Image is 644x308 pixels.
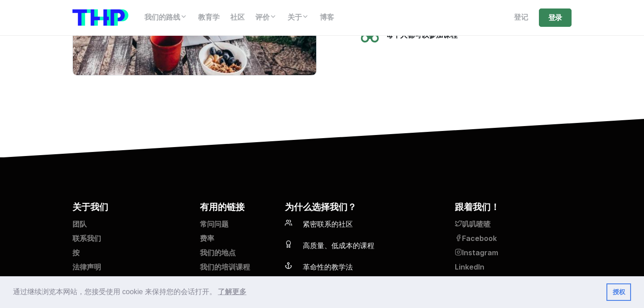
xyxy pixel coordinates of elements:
[72,262,189,276] a: 法律声明
[72,263,101,271] font: 法律声明
[225,8,250,26] a: 社区
[72,234,101,243] font: 联系我们
[139,8,193,26] a: 我们的路线
[198,13,220,21] font: 教育学
[539,8,572,27] a: 登录
[72,219,189,233] a: 团队
[193,8,225,26] a: 教育学
[285,202,356,212] font: 为什么选择我们？
[462,220,491,228] font: 叽叽喳喳
[548,13,562,22] font: 登录
[216,285,248,299] a: 了解有关 Cookie 的更多信息
[230,13,245,21] font: 社区
[303,263,353,271] font: 革命性的教学法
[462,249,498,257] font: Instagram
[72,220,87,228] font: 团队
[314,8,339,26] a: 博客
[288,13,302,21] font: 关于
[72,202,108,212] font: 关于我们
[218,288,246,295] font: 了解更多
[200,219,274,233] a: 常问问题
[255,13,270,21] font: 评价
[200,263,250,271] font: 我们的培训课程
[455,219,572,233] a: 叽叽喳喳
[200,249,236,257] font: 我们的地点
[200,220,229,228] font: 常问问题
[462,234,497,243] font: Facebook
[455,233,572,248] a: Facebook
[250,8,282,26] a: 评价
[303,220,353,228] font: 紧密联系的社区
[455,248,572,262] a: Instagram
[386,31,458,39] font: 每个人都可以参加课程
[144,13,180,21] font: 我们的路线
[200,202,245,212] font: 有用的链接
[200,234,214,243] font: 费率
[613,288,625,295] font: 授权
[455,263,484,271] font: LinkedIn
[200,262,274,276] a: 我们的培训课程
[200,248,274,262] a: 我们的地点
[72,249,80,257] font: 按
[72,248,189,262] a: 按
[514,13,528,21] font: 登记
[508,8,534,26] a: 登记
[13,288,216,295] font: 通过继续浏览本网站，您接受使用 cookie 来保持您的会话打开。
[200,233,274,248] a: 费率
[455,202,500,212] font: 跟着我们！
[72,233,189,248] a: 联系我们
[303,241,374,250] font: 高质量、低成本的课程
[320,13,334,21] font: 博客
[72,9,128,26] img: 标识
[282,8,314,26] a: 关于
[455,262,572,276] a: LinkedIn
[606,283,631,301] a: 忽略 cookie 消息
